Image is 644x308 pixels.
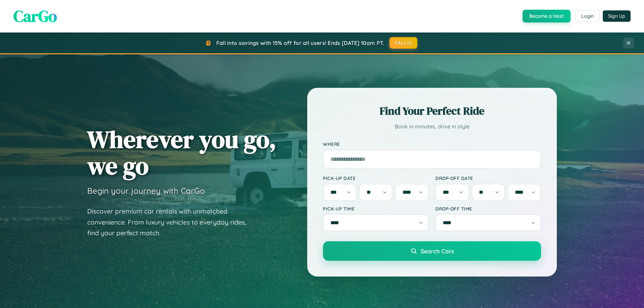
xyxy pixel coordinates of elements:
h1: Wherever you go, we go [87,126,276,179]
button: Sign Up [603,10,631,22]
button: Search Cars [323,241,541,261]
span: Search Cars [421,247,454,255]
button: Login [576,10,599,22]
button: Become a Host [523,10,571,22]
p: Discover premium car rentals with unmatched convenience. From luxury vehicles to everyday rides, ... [87,206,255,239]
span: Fall into savings with 15% off for all users! Ends [DATE] 10am PT. [216,40,384,46]
label: Where [323,141,541,147]
h2: Find Your Perfect Ride [323,104,541,118]
label: Drop-off Date [435,175,541,181]
span: CarGo [13,5,57,27]
label: Pick-up Time [323,206,429,211]
button: FALL15 [389,37,418,49]
label: Drop-off Time [435,206,541,211]
p: Book in minutes, drive in style [323,122,541,131]
h3: Begin your journey with CarGo [87,186,205,196]
label: Pick-up Date [323,175,429,181]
